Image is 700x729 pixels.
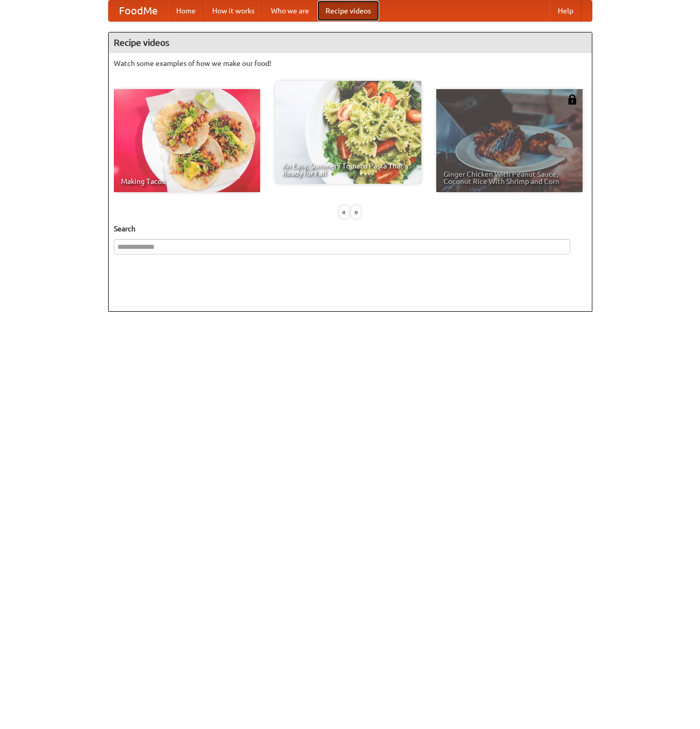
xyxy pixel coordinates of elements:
a: Making Tacos [114,89,260,192]
a: An Easy, Summery Tomato Pasta That's Ready for Fall [275,81,421,184]
div: « [339,206,349,218]
h4: Recipe videos [109,32,592,53]
a: Home [168,1,204,21]
span: Making Tacos [121,178,253,185]
img: 483408.png [567,94,577,105]
p: Watch some examples of how we make our food! [114,58,587,69]
a: FoodMe [109,1,168,21]
a: How it works [204,1,263,21]
a: Who we are [263,1,317,21]
a: Help [550,1,582,21]
a: Recipe videos [317,1,379,21]
h5: Search [114,224,587,234]
div: » [351,206,361,218]
span: An Easy, Summery Tomato Pasta That's Ready for Fall [282,162,414,177]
